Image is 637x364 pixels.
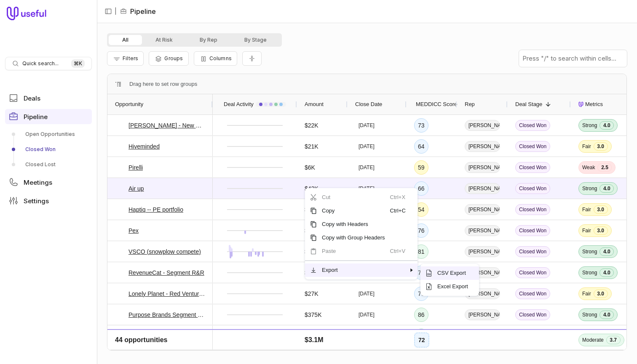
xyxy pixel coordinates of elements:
div: MEDDICC Score [414,94,450,114]
span: Closed Won [515,246,550,257]
time: [DATE] [359,143,375,150]
span: [PERSON_NAME] [465,246,500,257]
span: Strong [582,185,597,192]
a: Haptiq -- PE portfolio [128,205,183,215]
span: MEDDICC Score [416,99,457,109]
span: 3.0 [594,142,608,151]
span: Strong [582,248,597,255]
button: Collapse all rows [242,51,262,66]
span: Closed Won [515,141,550,152]
a: Pex [128,226,139,236]
span: Quick search... [22,60,59,67]
span: Closed Won [515,267,550,278]
span: Filters [123,55,138,61]
span: Drag here to set row groups [129,79,197,89]
span: 4.0 [600,247,614,256]
span: $375K [305,310,321,320]
time: [DATE] [359,290,375,297]
span: Strong [582,332,597,339]
span: [PERSON_NAME] [465,162,500,173]
span: Columns [209,55,232,61]
time: [DATE] [359,185,375,192]
div: 64 [418,141,425,151]
a: VSCO (snowplow compete) [128,247,201,257]
a: Closed Lost [5,158,92,171]
time: [DATE] [359,332,375,339]
span: Strong [582,122,597,129]
span: [PERSON_NAME] [465,204,500,215]
button: By Stage [231,35,280,45]
span: Strong [582,269,597,276]
div: 83 [418,331,425,341]
span: 3.0 [594,226,608,235]
span: [PERSON_NAME] [465,183,500,194]
span: $17K [305,268,318,278]
span: [PERSON_NAME] [465,141,500,152]
kbd: ⌘ K [71,59,85,68]
span: 2.5 [597,163,612,172]
span: Closed Won [515,225,550,236]
span: 4.0 [600,268,614,277]
input: Press "/" to search within cells... [519,50,627,67]
span: [PERSON_NAME] [465,288,500,299]
span: CSV Export [432,266,474,280]
span: Opportunity [115,99,143,109]
span: Weak [582,164,595,171]
span: [PERSON_NAME] [465,267,500,278]
button: All [109,35,142,45]
div: 59 [418,162,425,173]
span: [PERSON_NAME] [465,330,500,341]
a: RevenueCat - Segment R&R [128,268,204,278]
div: Context Menu [305,188,418,279]
li: Pipeline [120,6,156,16]
div: Pipeline submenu [5,128,92,171]
div: 86 [418,310,425,320]
time: [DATE] [359,311,375,318]
span: Cut [317,191,390,204]
span: Strong [582,311,597,318]
span: 3.0 [594,290,608,298]
div: 76 [418,226,425,236]
a: Settings [5,193,92,208]
span: Deal Activity [224,99,254,109]
span: Close Date [355,99,382,109]
div: 70 [418,289,425,299]
span: $6K [305,162,315,173]
span: Copy [317,204,390,218]
span: Export [317,263,390,277]
a: Deals [5,90,92,106]
div: 73 [418,268,425,278]
a: Hiveminded [128,141,160,151]
button: At Risk [142,35,186,45]
span: 4.0 [600,311,614,319]
span: Fair [582,227,591,234]
a: Purpose Brands Segment RR [128,310,205,320]
span: | [115,6,117,16]
span: 4.0 [600,332,614,340]
span: Closed Won [515,330,550,341]
span: Excel Export [432,280,474,293]
span: Meetings [24,179,52,186]
span: Ctrl+C [390,204,408,218]
div: 54 [418,205,425,215]
span: Ctrl+X [390,191,408,204]
span: Closed Won [515,183,550,194]
span: Closed Won [515,120,550,131]
span: 4.0 [600,121,614,130]
span: Deal Stage [515,99,542,109]
span: Fair [582,290,591,297]
time: [DATE] [359,164,375,171]
button: By Rep [186,35,231,45]
span: $51K [305,205,318,215]
div: 73 [418,120,425,130]
span: Ctrl+V [390,244,408,258]
span: Pipeline [24,114,48,120]
span: Rep [465,99,475,109]
span: Deals [24,95,40,101]
a: Meetings [5,175,92,190]
span: $22K [305,120,318,130]
span: $31K [305,331,318,341]
div: Row Groups [129,79,197,89]
a: Air up [128,183,144,194]
span: Metrics [585,99,603,109]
